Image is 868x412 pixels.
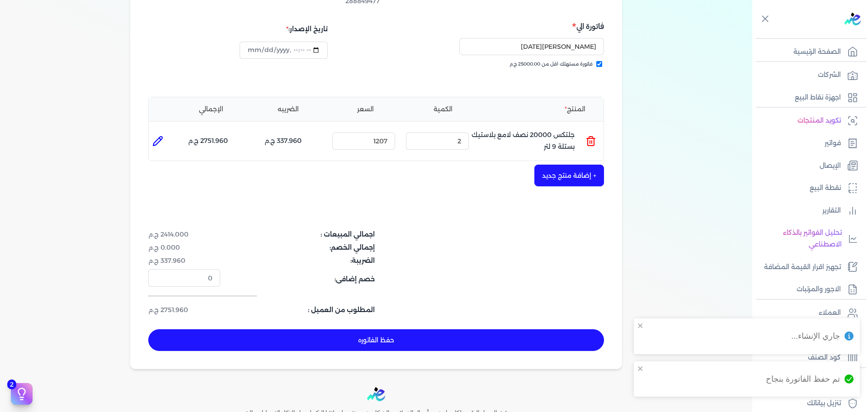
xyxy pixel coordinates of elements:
[483,104,596,114] li: المنتج
[226,305,375,315] dt: المطلوب من العميل :
[637,322,644,329] button: close
[825,137,841,149] p: فواتير
[797,115,841,127] p: تكويد المنتجات
[148,243,220,252] dd: 0.000 ج.م
[752,223,863,254] a: تحليل الفواتير بالذكاء الاصطناعي
[791,330,840,342] div: جاري الإنشاء...
[752,258,863,277] a: تجهيز اقرار القيمة المضافة
[752,111,863,130] a: تكويد المنتجات
[818,69,841,81] p: الشركات
[752,201,863,220] a: التقارير
[797,284,841,295] p: الاجور والمرتبات
[11,383,33,405] button: 2
[148,230,220,239] dd: 2414.000 ج.م
[459,38,604,55] input: إسم المستهلك
[226,269,375,286] dt: خصم إضافى:
[820,160,841,172] p: الإيصال
[534,165,604,186] button: + إضافة منتج جديد
[188,135,228,147] p: 2751.960 ج.م
[226,230,375,239] dt: اجمالي المبيعات :
[822,205,841,217] p: التقارير
[819,307,841,319] p: العملاء
[264,135,302,147] p: 337.960 ج.م
[226,243,375,252] dt: إجمالي الخصم:
[406,104,480,114] li: الكمية
[766,373,840,385] div: تم حفظ الفاتورة بنجاح
[596,61,602,67] input: فاتورة مستهلك اقل من 25000.00 ج.م
[637,365,644,372] button: close
[793,46,841,58] p: الصفحة الرئيسية
[810,182,841,194] p: نقطة البيع
[226,256,375,265] dt: الضريبة:
[752,179,863,198] a: نقطة البيع
[379,20,604,32] h5: فاتورة الي
[752,303,863,322] a: العملاء
[7,379,16,389] span: 2
[329,104,402,114] li: السعر
[752,134,863,153] a: فواتير
[148,256,220,265] dd: 337.960 ج.م
[752,156,863,175] a: الإيصال
[757,227,842,250] p: تحليل الفواتير بالذكاء الاصطناعي
[764,261,841,273] p: تجهيز اقرار القيمة المضافة
[509,61,593,68] span: فاتورة مستهلك اقل من 25000.00 ج.م
[148,329,604,351] button: حفظ الفاتوره
[752,66,863,85] a: الشركات
[148,305,220,315] dd: 2751.960 ج.م
[174,104,248,114] li: الإجمالي
[367,387,385,401] img: logo
[752,280,863,299] a: الاجور والمرتبات
[844,13,861,25] img: logo
[752,88,863,107] a: اجهزة نقاط البيع
[752,43,863,62] a: الصفحة الرئيسية
[251,104,325,114] li: الضريبه
[795,92,841,104] p: اجهزة نقاط البيع
[240,20,327,38] div: تاريخ الإصدار:
[462,129,575,153] p: جلتكس 20000 نصف لامع بلاستيك بستلة 9 لتر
